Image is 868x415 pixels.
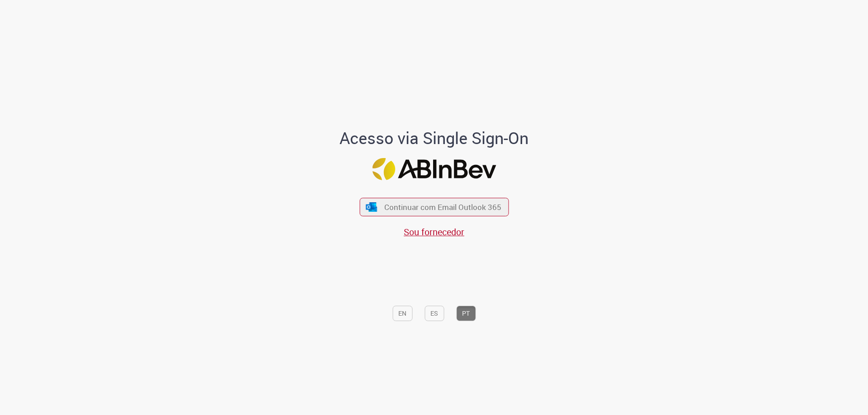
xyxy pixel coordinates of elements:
button: ES [425,306,444,321]
h1: Acesso via Single Sign-On [309,129,560,147]
button: ícone Azure/Microsoft 360 Continuar com Email Outlook 365 [359,198,509,216]
span: Continuar com Email Outlook 365 [384,202,501,212]
button: EN [392,306,412,321]
a: Sou fornecedor [404,226,464,238]
img: ícone Azure/Microsoft 360 [365,202,378,212]
img: Logo ABInBev [372,158,496,180]
button: PT [456,306,476,321]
